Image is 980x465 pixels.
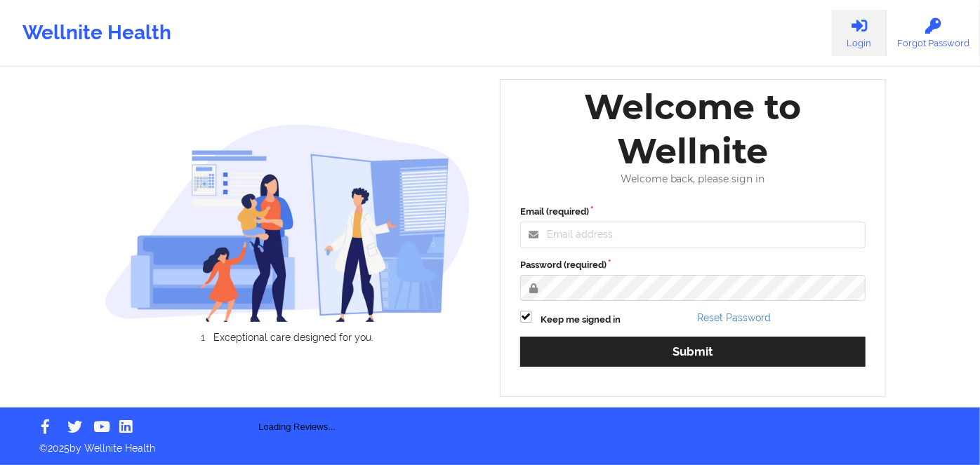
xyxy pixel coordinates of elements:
div: Loading Reviews... [105,367,491,434]
button: Submit [520,337,866,367]
label: Keep me signed in [541,313,621,327]
p: © 2025 by Wellnite Health [29,431,951,455]
label: Email (required) [520,205,866,219]
input: Email address [520,222,866,248]
a: Reset Password [698,312,772,323]
div: Welcome to Wellnite [510,85,875,173]
li: Exceptional care designed for you. [117,332,470,343]
div: Welcome back, please sign in [510,173,875,185]
a: Login [832,10,887,56]
label: Password (required) [520,258,866,272]
a: Forgot Password [887,10,980,56]
img: wellnite-auth-hero_200.c722682e.png [105,123,471,322]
